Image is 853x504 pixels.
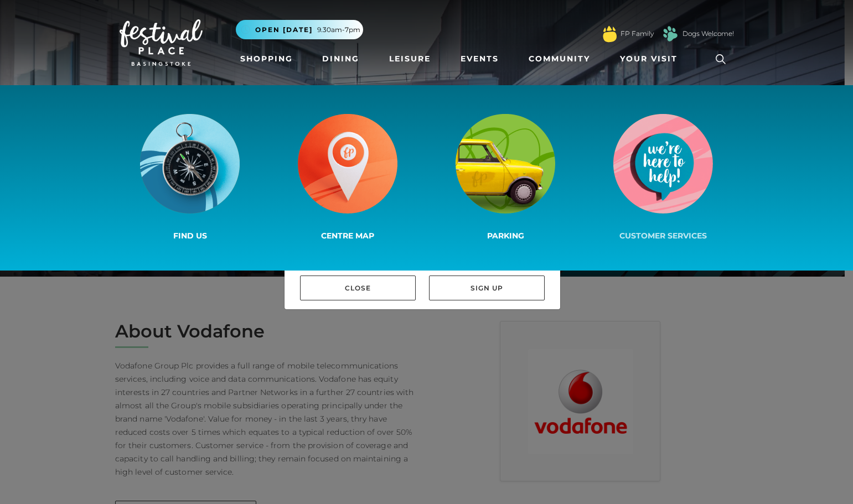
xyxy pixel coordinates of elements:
[173,231,207,241] span: Find us
[300,276,416,300] a: Close
[269,112,427,244] a: Centre Map
[621,29,654,39] a: FP Family
[120,19,203,66] img: Festival Place Logo
[318,49,364,69] a: Dining
[620,53,678,65] span: Your Visit
[111,112,269,244] a: Find us
[427,112,585,244] a: Parking
[524,49,594,69] a: Community
[321,231,374,241] span: Centre Map
[385,49,435,69] a: Leisure
[255,25,313,35] span: Open [DATE]
[487,231,524,241] span: Parking
[429,276,545,300] a: Sign up
[585,112,742,244] a: Customer Services
[616,49,687,69] a: Your Visit
[317,25,360,35] span: 9.30am-7pm
[683,29,734,39] a: Dogs Welcome!
[456,49,503,69] a: Events
[619,231,707,241] span: Customer Services
[236,49,297,69] a: Shopping
[236,20,363,39] button: Open [DATE] 9.30am-7pm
